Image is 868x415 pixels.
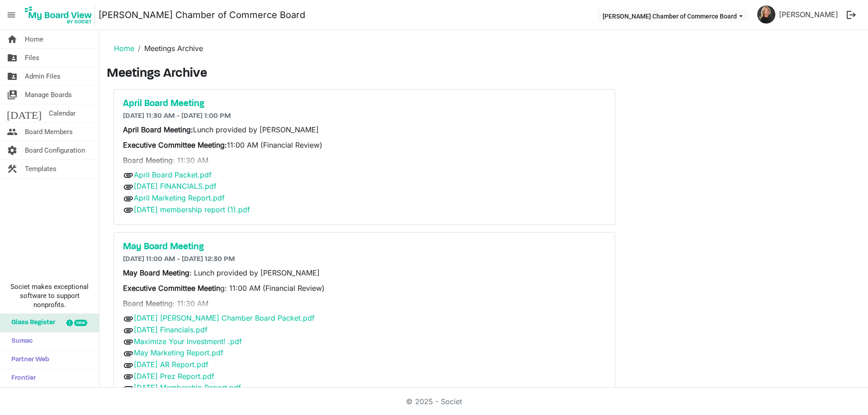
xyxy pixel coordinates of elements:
[7,104,42,122] span: [DATE]
[134,360,208,369] a: [DATE] AR Report.pdf
[123,182,134,192] span: attachment
[25,67,61,85] span: Admin Files
[134,383,241,392] a: [DATE] Membership Report.pdf
[123,242,606,252] a: May Board Meeting
[7,314,55,332] span: Glass Register
[7,30,18,48] span: home
[114,44,134,53] a: Home
[7,369,36,387] span: Frontier
[123,98,606,109] a: April Board Meeting
[134,325,208,334] a: [DATE] Financials.pdf
[123,255,606,264] h6: [DATE] 11:00 AM - [DATE] 12:30 PM
[7,49,18,67] span: folder_shared
[74,320,87,326] div: new
[134,313,315,322] a: [DATE] [PERSON_NAME] Chamber Board Packet.pdf
[7,351,49,369] span: Partner Web
[123,299,173,308] strong: Board Meeting
[99,6,305,24] a: [PERSON_NAME] Chamber of Commerce Board
[134,337,242,346] a: Maximize Your Investment! .pdf
[7,160,18,178] span: construction
[123,267,606,278] p: : Lunch provided by [PERSON_NAME]
[123,124,606,135] p: Lunch provided by [PERSON_NAME]
[123,205,134,215] span: attachment
[123,112,606,121] h6: [DATE] 11:30 AM - [DATE] 1:00 PM
[123,313,134,324] span: attachment
[49,104,75,122] span: Calendar
[25,141,85,159] span: Board Configuration
[7,332,33,350] span: Sumac
[123,170,134,181] span: attachment
[757,5,775,23] img: WfgB7xUU-pTpzysiyPuerDZWO0TSVYBtnLUbeh_pkJavvnlQxF0dDtG7PE52sL_hrjAiP074YdltlFNJKtt8bw_thumb.png
[406,397,462,406] a: © 2025 - Societ
[134,348,223,357] a: May Marketing Report.pdf
[123,298,606,309] p: : 11:30 AM
[7,123,18,141] span: people
[4,282,95,309] span: Societ makes exceptional software to support nonprofits.
[7,86,18,104] span: switch_account
[25,86,72,104] span: Manage Boards
[7,67,18,85] span: folder_shared
[123,336,134,347] span: attachment
[123,156,173,165] strong: Board Meeting
[775,5,842,23] a: [PERSON_NAME]
[123,140,606,150] p: 11:00 AM (Financial Review)
[123,283,606,294] p: g: 11:00 AM (Financial Review)
[25,123,73,141] span: Board Members
[123,348,134,359] span: attachment
[7,141,18,159] span: settings
[123,371,134,382] span: attachment
[123,268,189,277] strong: May Board Meeting
[123,193,134,204] span: attachment
[597,9,749,22] button: Sherman Chamber of Commerce Board dropdownbutton
[123,155,606,166] p: : 11:30 AM
[3,6,20,23] span: menu
[134,372,214,381] a: [DATE] Prez Report.pdf
[123,360,134,371] span: attachment
[123,325,134,336] span: attachment
[134,43,203,54] li: Meetings Archive
[123,140,227,149] strong: Executive Committee Meeting:
[25,160,57,178] span: Templates
[22,4,95,26] img: My Board View Logo
[134,182,217,191] a: [DATE] FINANCIALS.pdf
[22,4,99,26] a: My Board View Logo
[134,193,225,202] a: April Marketing Report.pdf
[107,66,861,82] h3: Meetings Archive
[123,284,220,293] strong: Executive Committee Meetin
[134,205,250,214] a: [DATE] membership report (1).pdf
[123,383,134,394] span: attachment
[134,170,212,179] a: April Board Packet.pdf
[25,30,43,48] span: Home
[25,49,39,67] span: Files
[842,5,861,24] button: logout
[123,125,193,134] strong: April Board Meeting:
